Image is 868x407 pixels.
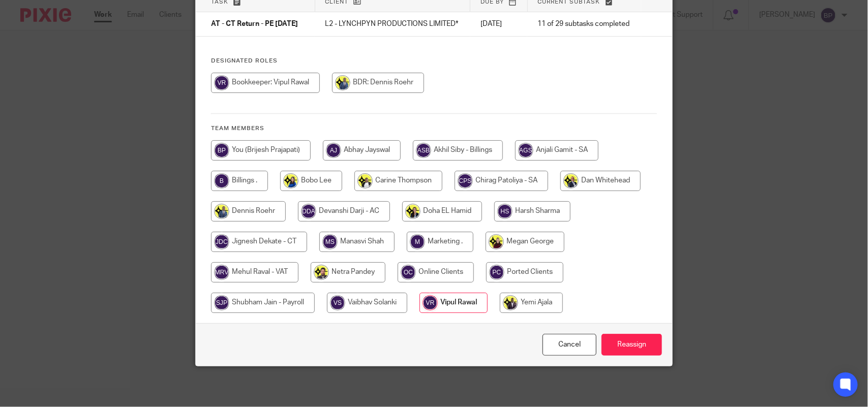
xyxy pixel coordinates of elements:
p: L2 - LYNCHPYN PRODUCTIONS LIMITED* [325,19,460,29]
h4: Team members [211,124,657,133]
a: Close this dialog window [543,334,596,356]
span: AT - CT Return - PE [DATE] [211,21,298,28]
h4: Designated Roles [211,57,657,65]
input: Reassign [602,334,662,356]
p: [DATE] [481,19,517,29]
td: 11 of 29 subtasks completed [527,12,641,37]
